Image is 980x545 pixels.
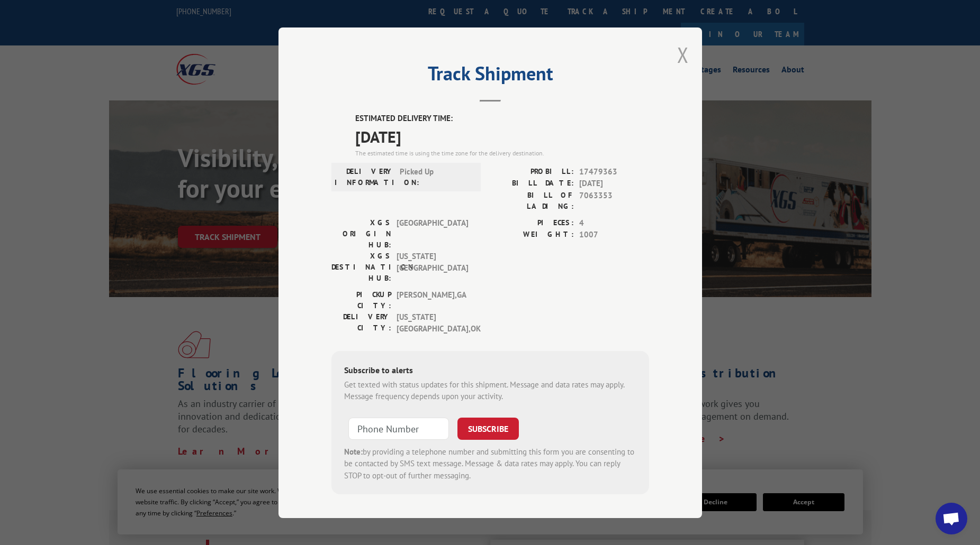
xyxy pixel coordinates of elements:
label: XGS ORIGIN HUB: [331,217,391,250]
label: BILL DATE: [490,178,574,190]
button: Close modal [677,41,689,69]
span: 17479363 [579,165,649,178]
span: Picked Up [400,165,471,188]
button: SUBSCRIBE [457,417,519,439]
label: ESTIMATED DELIVERY TIME: [355,113,649,125]
label: BILL OF LADING: [490,189,574,211]
span: [PERSON_NAME] , GA [397,289,468,311]
span: [US_STATE][GEOGRAPHIC_DATA] [397,250,468,283]
span: [GEOGRAPHIC_DATA] [397,217,468,250]
label: WEIGHT: [490,229,574,241]
label: PIECES: [490,217,574,229]
span: [US_STATE][GEOGRAPHIC_DATA] , OK [397,311,468,335]
span: 1007 [579,229,649,241]
span: [DATE] [579,178,649,190]
input: Phone Number [348,417,449,439]
strong: Note: [344,446,363,456]
div: Get texted with status updates for this shipment. Message and data rates may apply. Message frequ... [344,378,636,402]
div: Open chat [936,503,967,534]
span: [DATE] [355,124,649,148]
div: Subscribe to alerts [344,363,636,378]
label: DELIVERY INFORMATION: [335,165,394,188]
div: The estimated time is using the time zone for the delivery destination. [355,148,649,158]
label: PICKUP CITY: [331,289,391,311]
label: XGS DESTINATION HUB: [331,250,391,283]
span: 4 [579,217,649,229]
div: by providing a telephone number and submitting this form you are consenting to be contacted by SM... [344,446,636,482]
label: PROBILL: [490,165,574,178]
span: 7063353 [579,189,649,211]
label: DELIVERY CITY: [331,311,391,335]
h2: Track Shipment [331,66,649,86]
